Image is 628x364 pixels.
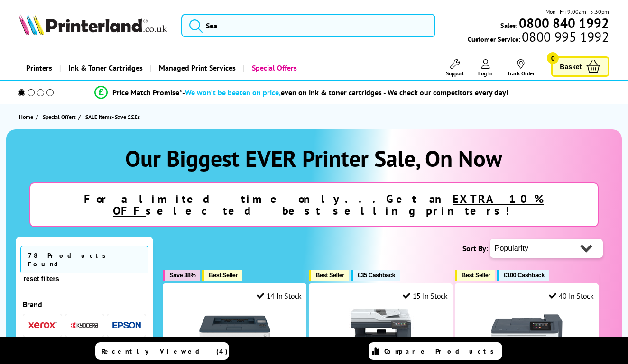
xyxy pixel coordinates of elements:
[43,112,76,122] span: Special Offers
[113,191,544,218] u: EXTRA 10% OFF
[507,59,535,77] a: Track Order
[112,322,141,329] img: Epson
[95,342,229,360] a: Recently Viewed (4)
[28,322,57,328] img: Xerox
[504,272,545,279] span: £100 Cashback
[517,18,609,27] a: 0800 840 1992
[309,270,349,281] button: Best Seller
[202,270,242,281] button: Best Seller
[68,56,143,80] span: Ink & Toner Cartridges
[19,14,169,37] a: Printerland Logo
[358,272,395,279] span: £35 Cashback
[551,56,609,77] a: Basket 0
[497,270,549,281] button: £100 Cashback
[43,112,78,122] a: Special Offers
[257,291,301,300] div: 14 In Stock
[209,272,238,279] span: Best Seller
[243,56,304,80] a: Special Offers
[67,319,102,332] button: Kyocera
[519,14,609,32] b: 0800 840 1992
[16,144,612,173] h1: Our Biggest EVER Printer Sale, On Now
[70,322,99,329] img: Kyocera
[462,272,490,279] span: Best Seller
[19,56,59,80] a: Printers
[403,291,447,300] div: 15 In Stock
[163,270,200,281] button: Save 38%
[468,32,609,44] span: Customer Service:
[112,88,182,97] span: Price Match Promise*
[384,347,499,355] span: Compare Products
[110,319,144,332] button: Epson
[185,88,281,97] span: We won’t be beaten on price,
[549,291,593,300] div: 40 In Stock
[181,14,435,37] input: Sea
[19,112,36,122] a: Home
[20,246,148,273] span: 78 Products Found
[478,70,493,77] span: Log In
[545,7,609,16] span: Mon - Fri 9:00am - 5:30pm
[560,60,582,73] span: Basket
[5,84,599,101] li: modal_Promise
[446,70,464,77] span: Support
[26,319,60,332] button: Xerox
[478,59,493,77] a: Log In
[500,21,517,30] span: Sales:
[102,347,228,355] span: Recently Viewed (4)
[446,59,464,77] a: Support
[462,244,488,253] span: Sort By:
[20,274,62,283] button: reset filters
[150,56,243,80] a: Managed Print Services
[351,270,400,281] button: £35 Cashback
[182,88,508,97] div: - even on ink & toner cartridges - We check our competitors every day!
[85,113,140,120] span: SALE Items- Save £££s
[169,272,195,279] span: Save 38%
[84,191,544,218] strong: For a limited time only...Get an selected best selling printers!
[59,56,150,80] a: Ink & Toner Cartridges
[547,52,559,64] span: 0
[19,14,167,35] img: Printerland Logo
[23,300,146,309] div: Brand
[455,270,495,281] button: Best Seller
[520,32,609,41] span: 0800 995 1992
[369,342,502,360] a: Compare Products
[315,272,344,279] span: Best Seller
